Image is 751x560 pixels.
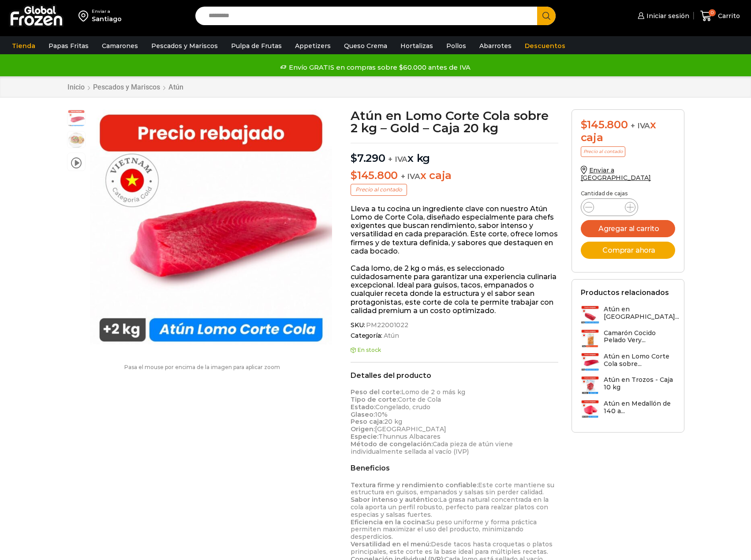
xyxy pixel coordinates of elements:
h3: Atún en [GEOGRAPHIC_DATA]... [604,306,679,321]
p: x kg [351,143,558,165]
strong: Origen: [351,425,375,433]
span: Categoría: [351,332,558,340]
h3: Atún en Lomo Corte Cola sobre... [604,353,675,368]
nav: Breadcrumb [67,83,184,91]
p: Lleva a tu cocina un ingrediente clave con nuestro Atún Lomo de Corte Cola, diseñado especialment... [351,205,558,255]
div: x caja [581,119,675,144]
strong: Especie: [351,433,378,441]
a: Descuentos [520,37,570,54]
strong: Peso caja: [351,418,384,426]
h2: Beneficios [351,464,558,472]
span: $ [351,152,357,164]
a: Camarón Cocido Pelado Very... [581,329,675,348]
strong: Versatilidad en el menú: [351,540,431,548]
a: 0 Carrito [698,6,742,26]
h1: Atún en Lomo Corte Cola sobre 2 kg – Gold – Caja 20 kg [351,109,558,134]
strong: Estado: [351,403,375,411]
strong: Peso del corte: [351,388,401,396]
p: Lomo de 2 o más kg Corte de Cola Congelado, crudo 10% 20 kg [GEOGRAPHIC_DATA] Thunnus Albacares C... [351,388,558,455]
p: Precio al contado [581,146,625,157]
a: Camarones [97,37,142,54]
a: Pescados y Mariscos [93,83,161,91]
strong: Glaseo: [351,411,375,418]
div: Enviar a [92,8,122,15]
a: Abarrotes [475,37,516,54]
p: x caja [351,169,558,182]
a: Atún en Medallón de 140 a... [581,400,675,419]
a: Atún en Trozos - Caja 10 kg [581,376,675,395]
p: Cada lomo, de 2 kg o más, es seleccionado cuidadosamente para garantizar una experiencia culinari... [351,264,558,315]
h2: Productos relacionados [581,288,669,297]
a: Atún en [GEOGRAPHIC_DATA]... [581,306,679,325]
span: 0 [709,9,716,16]
a: Hortalizas [396,37,437,54]
strong: Tipo de corte: [351,396,398,403]
img: address-field-icon.svg [78,8,92,23]
bdi: 145.800 [351,169,398,182]
strong: Eficiencia en la cocina: [351,518,426,526]
input: Product quantity [601,201,618,213]
button: Comprar ahora [581,242,675,259]
a: Atún [382,332,399,340]
a: Iniciar sesión [635,7,689,25]
span: tartar-atun [67,131,85,149]
span: + IVA [631,121,650,130]
a: Pulpa de Frutas [227,37,286,54]
span: Iniciar sesión [644,11,689,20]
a: Atún [168,83,184,91]
span: $ [581,118,587,131]
span: $ [351,169,357,182]
bdi: 7.290 [351,152,385,164]
h2: Detalles del producto [351,371,558,380]
strong: Textura firme y rendimiento confiable: [351,481,478,489]
button: Search button [537,7,556,25]
bdi: 145.800 [581,118,628,131]
strong: Método de congelación: [351,440,433,448]
span: Carrito [716,11,740,20]
span: atun cola gold (1) [67,110,85,127]
p: Pasa el mouse por encima de la imagen para aplicar zoom [67,364,338,370]
h3: Atún en Trozos - Caja 10 kg [604,376,675,391]
a: Pollos [442,37,471,54]
span: PM22001022 [365,321,408,329]
p: Cantidad de cajas [581,190,675,197]
span: SKU: [351,321,558,329]
a: Inicio [67,83,85,91]
h3: Camarón Cocido Pelado Very... [604,329,675,344]
span: + IVA [401,172,420,181]
button: Agregar al carrito [581,220,675,237]
h3: Atún en Medallón de 140 a... [604,400,675,415]
a: Enviar a [GEOGRAPHIC_DATA] [581,166,651,182]
a: Tienda [7,37,40,54]
strong: Sabor intenso y auténtico: [351,496,439,504]
a: Appetizers [291,37,335,54]
p: En stock [351,347,558,353]
a: Pescados y Mariscos [147,37,222,54]
div: Santiago [92,15,122,23]
span: + IVA [388,155,407,164]
p: Precio al contado [351,184,407,195]
a: Papas Fritas [44,37,93,54]
a: Queso Crema [340,37,392,54]
a: Atún en Lomo Corte Cola sobre... [581,353,675,372]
